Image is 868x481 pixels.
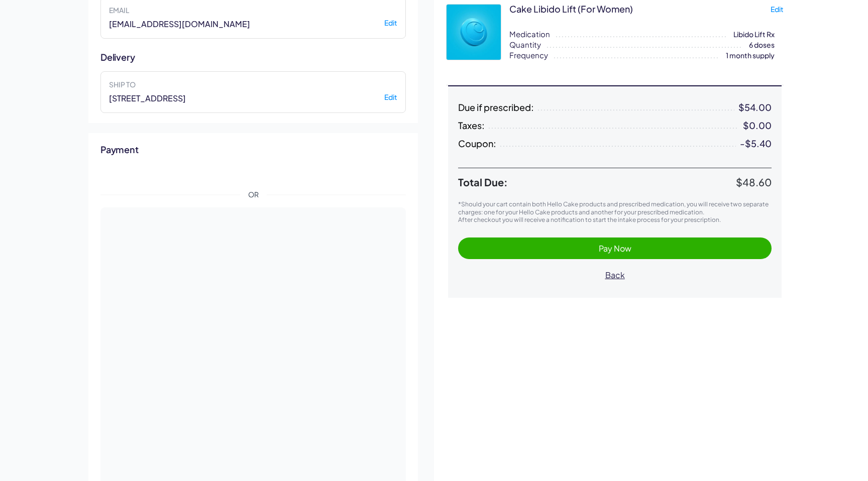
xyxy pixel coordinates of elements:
[458,264,772,286] button: Back
[736,176,772,188] span: $48.60
[109,80,397,89] label: Ship to
[384,19,397,28] button: Edit
[740,139,772,149] div: -$5.40
[771,5,784,14] button: Edit
[458,216,721,223] span: After checkout you will receive a notification to start the intake process for your prescription.
[109,19,250,30] span: [EMAIL_ADDRESS][DOMAIN_NAME]
[509,29,550,39] span: Medication
[458,200,772,215] p: *Should your cart contain both Hello Cake products and prescribed medication, you will receive tw...
[509,39,541,50] span: Quantity
[100,51,406,63] h2: Delivery
[458,237,772,259] button: Pay Now
[599,243,631,254] span: Pay Now
[509,50,548,60] span: Frequency
[240,190,267,200] span: OR
[458,102,534,112] span: Due if prescribed:
[509,3,633,15] div: Cake Libido Lift (for Women)
[98,158,408,184] iframe: Secure express checkout frame
[738,102,772,112] div: $54.00
[109,93,186,104] span: [STREET_ADDRESS]
[458,121,485,131] span: Taxes:
[458,139,496,149] span: Coupon:
[605,270,625,280] span: Back
[109,6,397,15] label: Email
[384,93,397,102] button: Edit
[100,143,406,156] h2: Payment
[447,5,501,60] img: p3ZtQTX4dfw0aP9sqBphP7GDoJYYEv1Qyfw0SU36.webp
[458,176,736,188] span: Total Due:
[743,121,772,131] div: $0.00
